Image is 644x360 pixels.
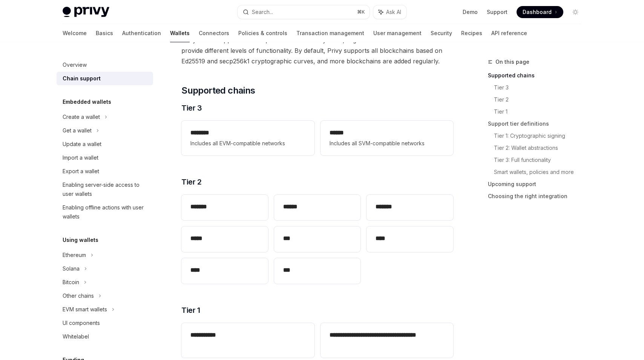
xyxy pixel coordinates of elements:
[373,5,406,19] button: Ask AI
[57,330,153,343] a: Whitelabel
[296,24,364,42] a: Transaction management
[63,203,149,221] div: Enabling offline actions with user wallets
[494,166,587,178] a: Smart wallets, policies and more
[63,24,87,42] a: Welcome
[320,121,453,155] a: **** *Includes all SVM-compatible networks
[63,305,107,314] div: EVM smart wallets
[57,137,153,151] a: Update a wallet
[63,97,111,106] h5: Embedded wallets
[431,24,452,42] a: Security
[569,6,581,18] button: Toggle dark mode
[181,121,314,155] a: **** ***Includes all EVM-compatible networks
[63,140,101,149] div: Update a wallet
[330,139,444,148] span: Includes all SVM-compatible networks
[63,126,92,135] div: Get a wallet
[63,60,87,69] div: Overview
[495,57,529,66] span: On this page
[63,291,94,300] div: Other chains
[63,167,99,176] div: Export a wallet
[181,177,201,187] span: Tier 2
[357,9,365,15] span: ⌘ K
[487,8,508,16] a: Support
[57,72,153,85] a: Chain support
[63,112,100,122] div: Create a wallet
[122,24,161,42] a: Authentication
[494,154,587,166] a: Tier 3: Full functionality
[461,24,482,42] a: Recipes
[96,24,113,42] a: Basics
[63,251,86,260] div: Ethereum
[199,24,229,42] a: Connectors
[63,278,79,287] div: Bitcoin
[238,24,287,42] a: Policies & controls
[491,24,527,42] a: API reference
[63,332,89,341] div: Whitelabel
[63,235,98,245] h5: Using wallets
[373,24,422,42] a: User management
[238,5,370,19] button: Search...⌘K
[57,151,153,165] a: Import a wallet
[494,130,587,142] a: Tier 1: Cryptographic signing
[494,106,587,118] a: Tier 1
[57,165,153,178] a: Export a wallet
[181,305,200,315] span: Tier 1
[494,82,587,94] a: Tier 3
[181,35,453,66] span: Privy offers support for multiple blockchain ecosystems, organized into three distinct tiers that...
[181,85,255,97] span: Supported chains
[488,118,587,130] a: Support tier definitions
[57,201,153,223] a: Enabling offline actions with user wallets
[63,7,109,17] img: light logo
[57,316,153,330] a: UI components
[488,190,587,202] a: Choosing the right integration
[63,153,98,162] div: Import a wallet
[523,8,552,16] span: Dashboard
[63,318,100,328] div: UI components
[63,74,101,83] div: Chain support
[63,180,149,198] div: Enabling server-side access to user wallets
[252,8,273,17] div: Search...
[181,103,202,113] span: Tier 3
[57,178,153,201] a: Enabling server-side access to user wallets
[463,8,478,16] a: Demo
[488,178,587,190] a: Upcoming support
[488,69,587,82] a: Supported chains
[517,6,563,18] a: Dashboard
[170,24,190,42] a: Wallets
[494,142,587,154] a: Tier 2: Wallet abstractions
[386,8,401,16] span: Ask AI
[63,264,80,273] div: Solana
[57,58,153,72] a: Overview
[494,94,587,106] a: Tier 2
[190,139,305,148] span: Includes all EVM-compatible networks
